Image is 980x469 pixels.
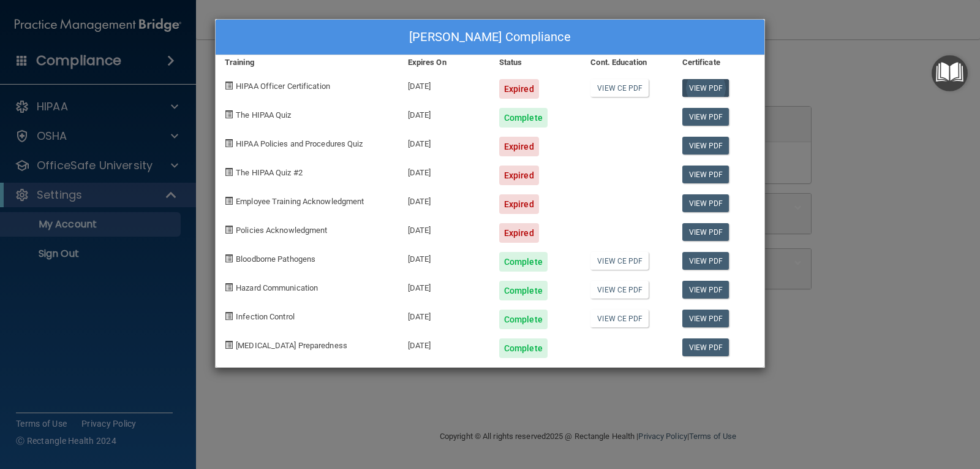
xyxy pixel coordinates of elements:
a: View PDF [682,310,729,327]
div: [DATE] [399,70,490,99]
a: View CE PDF [590,281,649,299]
span: Policies Acknowledgment [236,226,327,235]
div: [DATE] [399,128,490,156]
div: Status [490,55,581,70]
span: Bloodborne Pathogens [236,254,315,264]
a: View CE PDF [590,79,649,97]
div: [DATE] [399,272,490,300]
div: [DATE] [399,243,490,272]
span: The HIPAA Quiz [236,110,291,120]
div: Complete [499,281,548,300]
span: HIPAA Officer Certification [236,82,330,91]
div: Expired [499,194,539,214]
a: View PDF [682,281,729,299]
a: View PDF [682,223,729,241]
span: Infection Control [236,312,295,321]
div: Expired [499,166,539,185]
a: View PDF [682,252,729,270]
div: [DATE] [399,300,490,329]
span: Employee Training Acknowledgment [236,197,364,206]
div: [DATE] [399,329,490,358]
div: [DATE] [399,185,490,214]
div: Expired [499,79,539,99]
a: View CE PDF [590,252,649,270]
div: Training [216,55,399,70]
span: HIPAA Policies and Procedures Quiz [236,139,363,148]
div: Complete [499,108,548,128]
div: [DATE] [399,156,490,185]
a: View PDF [682,338,729,356]
div: Complete [499,252,548,272]
div: Expired [499,223,539,243]
div: Certificate [673,55,764,70]
button: Open Resource Center [932,55,968,91]
a: View PDF [682,166,729,183]
div: [DATE] [399,214,490,243]
div: Expires On [399,55,490,70]
div: Complete [499,310,548,329]
a: View PDF [682,108,729,126]
div: [PERSON_NAME] Compliance [216,20,764,55]
a: View PDF [682,79,729,97]
div: Expired [499,137,539,156]
div: Cont. Education [581,55,673,70]
div: [DATE] [399,99,490,128]
a: View CE PDF [590,310,649,327]
div: Complete [499,338,548,358]
span: Hazard Communication [236,283,318,292]
span: [MEDICAL_DATA] Preparedness [236,341,347,350]
span: The HIPAA Quiz #2 [236,168,303,177]
a: View PDF [682,194,729,212]
a: View PDF [682,137,729,154]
